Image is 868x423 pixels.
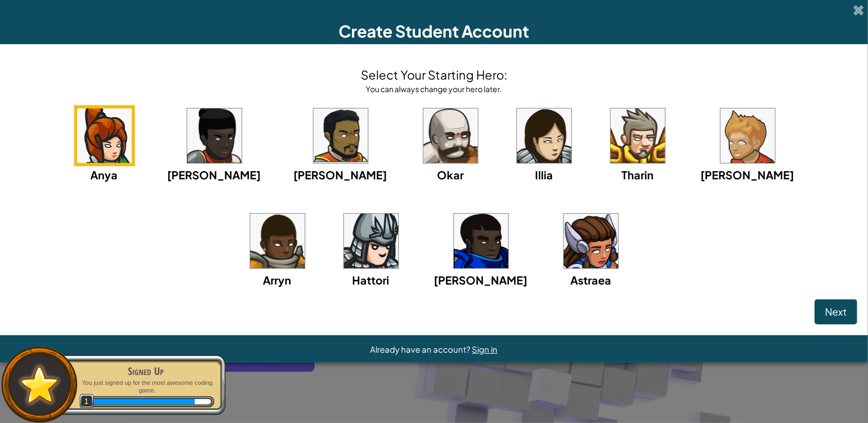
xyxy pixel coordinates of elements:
img: portrait.png [250,214,305,268]
span: Arryn [263,273,292,287]
span: Astraea [570,273,611,287]
span: Illia [535,168,553,182]
img: portrait.png [564,214,618,268]
span: Next [825,305,847,318]
h4: Select Your Starting Hero: [361,66,507,83]
p: You just signed up for the most awesome coding game. [77,379,214,395]
a: Sign in [472,344,498,354]
img: portrait.png [454,214,508,268]
span: Create Student Account [339,21,530,41]
div: Signed Up [77,364,214,379]
span: Tharin [621,168,654,182]
button: Next [815,299,857,324]
span: [PERSON_NAME] [168,168,261,182]
span: [PERSON_NAME] [294,168,387,182]
img: portrait.png [344,214,398,268]
img: portrait.png [423,108,478,163]
span: Anya [91,168,118,182]
img: portrait.png [187,108,242,163]
span: [PERSON_NAME] [434,273,528,287]
span: Already have an account? [371,344,472,354]
span: 1 [79,394,94,409]
img: default.png [15,360,64,409]
img: portrait.png [517,108,571,163]
img: portrait.png [77,108,132,163]
span: Okar [437,168,464,182]
span: [PERSON_NAME] [701,168,795,182]
img: portrait.png [611,108,665,163]
img: portrait.png [313,108,368,163]
img: portrait.png [721,108,775,163]
div: You can always change your hero later. [361,83,507,94]
span: Hattori [353,273,390,287]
